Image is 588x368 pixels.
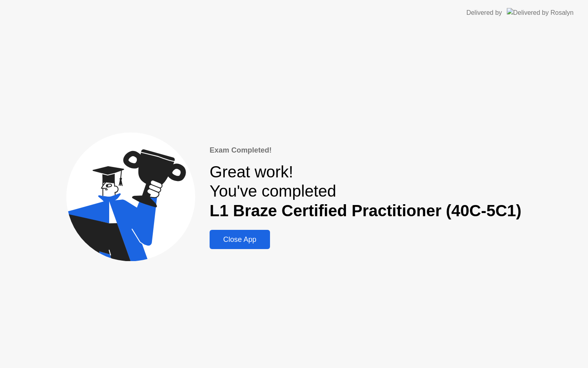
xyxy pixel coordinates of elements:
[210,230,270,249] button: Close App
[507,8,574,17] img: Delivered by Rosalyn
[210,145,521,156] div: Exam Completed!
[210,201,521,220] b: L1 Braze Certified Practitioner (40C-5C1)
[210,162,521,221] div: Great work! You've completed
[212,235,268,244] div: Close App
[466,8,502,18] div: Delivered by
